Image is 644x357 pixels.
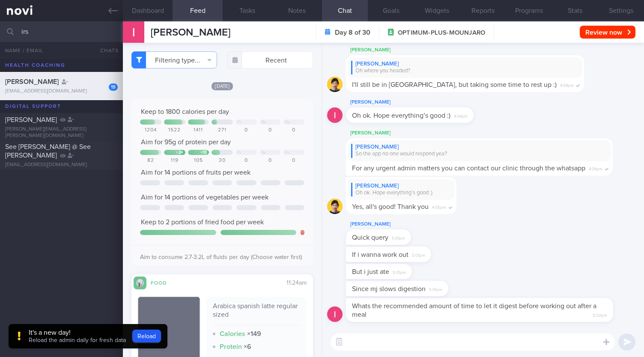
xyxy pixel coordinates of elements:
span: Aim for 95g of protein per day [141,139,231,146]
div: Oh where you headed? [351,68,579,74]
div: [PERSON_NAME] [351,144,608,151]
div: 0 [259,158,281,164]
div: Sa [262,150,266,155]
strong: × 149 [247,330,261,337]
div: 30 [212,158,233,164]
div: 1411 [188,127,209,134]
span: 5:02pm [593,310,607,318]
button: Filtering type... [131,51,217,68]
div: [PERSON_NAME] [351,61,579,68]
span: Aim for 14 portions of vegetables per week [141,194,268,201]
div: [PERSON_NAME][EMAIL_ADDRESS][PERSON_NAME][DOMAIN_NAME] [5,126,118,139]
div: + 24 [176,150,183,155]
span: [PERSON_NAME] [5,78,59,85]
span: Quick query [352,234,388,241]
strong: Calories [220,330,245,337]
div: [PERSON_NAME] [346,97,499,107]
span: 4:04pm [589,164,602,172]
div: [EMAIL_ADDRESS][DOMAIN_NAME] [5,162,118,168]
span: Yes, all's good! Thank you [352,203,429,210]
span: But i just ate [352,268,389,275]
button: Review now [580,26,635,39]
div: [EMAIL_ADDRESS][DOMAIN_NAME] [5,88,118,95]
span: Keep to 2 portions of fried food per week [141,219,264,226]
span: Since mj slows digestion [352,286,426,292]
div: [PERSON_NAME] [346,219,437,229]
div: [PERSON_NAME] [351,183,451,190]
button: Reload [132,330,161,342]
div: 19 [109,83,118,91]
span: 5:01pm [412,250,425,259]
span: 5:01pm [429,285,442,293]
div: 0 [259,127,281,134]
div: 0 [283,158,304,164]
span: 5:01pm [393,268,406,276]
div: [PERSON_NAME] [346,45,610,55]
span: 4:04pm [454,111,468,119]
button: Chats [89,42,123,59]
div: 0 [236,127,257,134]
span: Oh ok. Hope everything’s good :) [352,112,450,119]
div: It's a new day! [29,328,126,337]
div: Sa [262,120,266,125]
span: Keep to 1800 calories per day [141,108,229,115]
span: For any urgent admin matters you can contact our clinic through the whatsapp [352,165,585,172]
span: Whats the recommended amount of time to let it digest before working out after a meal [352,303,596,318]
span: 5:01pm [392,233,405,241]
div: Fr [238,120,241,125]
span: Aim for 14 portions of fruits per week [141,169,250,176]
strong: × 6 [244,343,251,350]
div: [PERSON_NAME] [346,128,638,138]
div: Arabica spanish latte regular sized [213,302,300,325]
span: I'll still be in [GEOGRAPHIC_DATA], but taking some time to rest up :) [352,81,557,88]
span: OPTIMUM-PLUS-MOUNJARO [398,29,485,37]
div: 119 [164,158,185,164]
span: 11:24am [286,280,307,286]
strong: Protein [220,343,242,350]
span: If i wanna work out [352,251,408,258]
strong: Day 8 of 30 [335,28,370,37]
span: 4:04pm [560,80,574,89]
span: Reload the admin daily for fresh data [29,337,126,343]
div: Su [285,120,290,125]
div: 1204 [140,127,161,134]
div: Fr [238,150,241,155]
div: + 10 [200,150,207,155]
div: 0 [283,127,304,134]
div: 0 [236,158,257,164]
div: Oh ok. Hope everything’s good :) [351,190,451,196]
div: 82 [140,158,161,164]
span: 4:05pm [432,202,446,211]
div: So the app no one would respond yea? [351,151,608,158]
div: 105 [188,158,209,164]
div: Su [285,150,290,155]
span: [PERSON_NAME] [5,116,57,123]
span: [DATE] [212,82,233,90]
div: 1522 [164,127,185,134]
div: 271 [212,127,233,134]
div: Food [146,279,181,286]
span: [PERSON_NAME] [151,27,230,38]
span: See [PERSON_NAME] @ See [PERSON_NAME] [5,143,91,159]
span: Aim to consume 2.7-3.2L of fluids per day (Choose water first) [140,254,302,260]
